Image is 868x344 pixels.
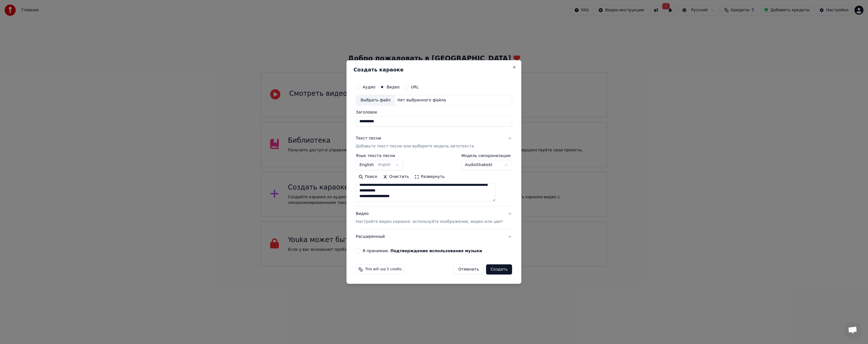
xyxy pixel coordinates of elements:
span: This will use 5 credits [365,267,402,272]
div: Нет выбранного файла [395,97,448,103]
button: ВидеоНастройте видео караоке: используйте изображение, видео или цвет [356,206,512,229]
label: Язык текста песни [356,154,403,158]
label: Видео [387,85,400,89]
label: Аудио [363,85,375,89]
div: Текст песниДобавьте текст песни или выберите модель автотекста [356,154,512,206]
button: Расширенный [356,229,512,244]
button: Текст песниДобавьте текст песни или выберите модель автотекста [356,131,512,154]
label: Заголовок [356,110,512,114]
p: Настройте видео караоке: используйте изображение, видео или цвет [356,219,503,225]
button: Очистить [380,172,412,181]
p: Добавьте текст песни или выберите модель автотекста [356,143,474,149]
button: Отменить [453,264,484,275]
button: Я принимаю [390,249,482,253]
label: Я принимаю [363,249,482,253]
h2: Создать караоке [353,67,514,72]
label: Модель синхронизации [461,154,512,158]
button: Поиск [356,172,380,181]
button: Развернуть [412,172,447,181]
div: Текст песни [356,136,381,141]
button: Создать [486,264,512,275]
div: Видео [356,211,503,225]
div: Выбрать файл [356,95,395,105]
label: URL [411,85,419,89]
